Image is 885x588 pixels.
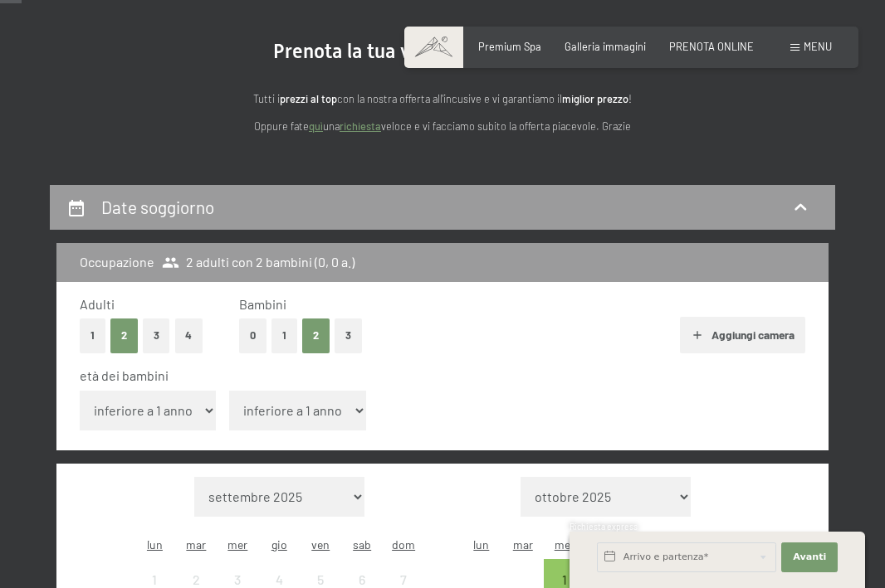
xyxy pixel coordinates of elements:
button: 4 [175,318,203,352]
abbr: lunedì [473,537,489,552]
button: 2 [302,318,330,352]
button: 2 [110,318,138,352]
a: richiesta [340,119,381,133]
abbr: martedì [513,537,533,552]
h2: Date soggiorno [101,197,214,217]
span: 2 adulti con 2 bambini (0, 0 a.) [162,253,354,271]
abbr: martedì [186,537,206,552]
h3: Occupazione [80,253,154,271]
strong: prezzi al top [280,92,337,105]
button: 1 [80,318,105,352]
abbr: domenica [392,537,415,552]
button: 1 [271,318,297,352]
a: PRENOTA ONLINE [669,40,754,53]
span: Bambini [239,296,286,312]
button: 3 [335,318,362,352]
a: Premium Spa [478,40,541,53]
span: Avanti [793,551,826,564]
button: Avanti [781,542,838,572]
button: 3 [143,318,170,352]
abbr: mercoledì [227,537,247,552]
a: quì [309,119,323,133]
p: Tutti i con la nostra offerta all'incusive e vi garantiamo il ! [110,90,775,107]
span: Adulti [80,296,115,312]
span: Richiesta express [570,522,638,532]
abbr: giovedì [271,537,287,552]
abbr: lunedì [147,537,163,552]
a: Galleria immagini [565,40,646,53]
abbr: sabato [353,537,371,552]
abbr: venerdì [311,537,330,552]
span: Menu [804,40,832,53]
p: Oppure fate una veloce e vi facciamo subito la offerta piacevole. Grazie [110,118,775,134]
button: Aggiungi camera [680,317,805,353]
button: 0 [239,318,266,352]
div: età dei bambini [80,367,792,385]
abbr: mercoledì [555,537,575,552]
span: Prenota la tua vacanza da sogno online [273,40,612,63]
strong: miglior prezzo [562,92,628,105]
